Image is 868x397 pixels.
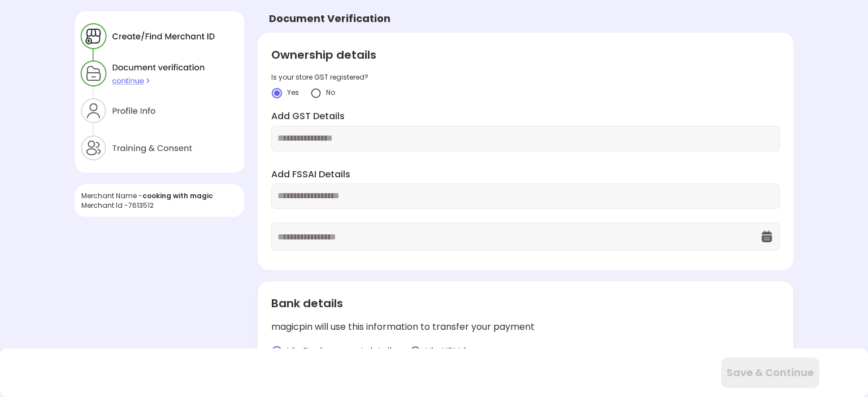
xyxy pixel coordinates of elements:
[271,110,780,123] label: Add GST Details
[271,88,283,99] img: crlYN1wOekqfTXo2sKdO7mpVD4GIyZBlBCY682TI1bTNaOsxckEXOmACbAD6EYcPGHR5wXB9K-wSeRvGOQTikGGKT-kEDVP-b...
[271,72,780,82] div: Is your store GST registered?
[410,346,421,357] img: radio
[426,345,466,358] span: Via UPI Id
[271,321,780,334] div: magicpin will use this information to transfer your payment
[271,346,283,357] img: radio
[287,345,396,358] span: Via Bank account details
[310,88,322,99] img: yidvdI1b1At5fYgYeHdauqyvT_pgttO64BpF2mcDGQwz_NKURL8lp7m2JUJk3Onwh4FIn8UgzATYbhG5vtZZpSXeknhWnnZDd...
[269,11,390,26] div: Document Verification
[271,46,780,63] div: Ownership details
[271,168,780,181] label: Add FSSAI Details
[75,11,244,173] img: xZtaNGYO7ZEa_Y6BGN0jBbY4tz3zD8CMWGtK9DYT203r_wSWJgC64uaYzQv0p6I5U3yzNyQZ90jnSGEji8ItH6xpax9JibOI_...
[287,88,299,97] span: Yes
[81,200,237,210] div: Merchant Id - 7613512
[142,191,213,200] span: cooking with magic
[271,295,780,312] div: Bank details
[721,357,819,388] button: Save & Continue
[81,191,237,200] div: Merchant Name -
[326,88,335,97] span: No
[760,230,774,243] img: OcXK764TI_dg1n3pJKAFuNcYfYqBKGvmbXteblFrPew4KBASBbPUoKPFDRZzLe5z5khKOkBCrBseVNl8W_Mqhk0wgJF92Dyy9...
